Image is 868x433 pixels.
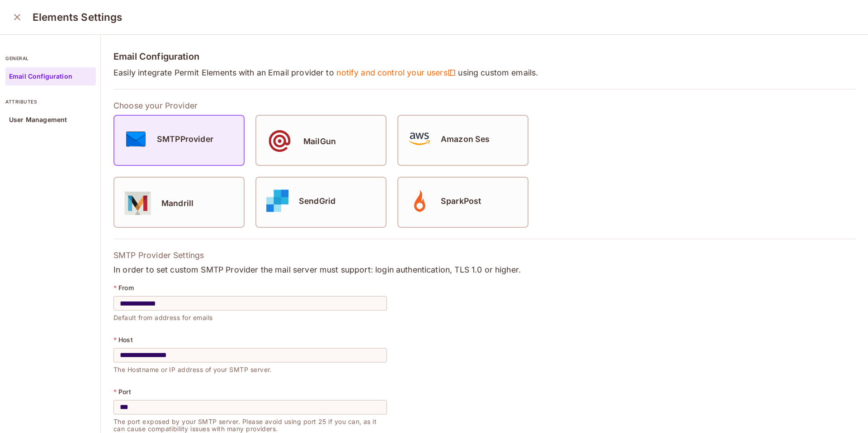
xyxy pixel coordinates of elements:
[9,73,72,80] p: Email Configuration
[5,98,96,105] p: attributes
[113,51,855,62] h4: Email Configuration
[299,197,335,206] h5: SendGrid
[113,362,387,373] p: The Hostname or IP address of your SMTP server.
[113,414,387,433] p: The port exposed by your SMTP server. Please avoid using port 25 if you can, as it can cause comp...
[5,55,96,62] p: general
[113,67,855,78] p: Easily integrate Permit Elements with an Email provider to using custom emails.
[118,388,131,395] p: Port
[113,311,387,321] p: Default from address for emails
[303,137,336,146] h5: MailGun
[113,100,855,111] p: Choose your Provider
[33,11,123,24] h3: Elements Settings
[113,264,855,275] p: In order to set custom SMTP Provider the mail server must support: login authentication, TLS 1.0 ...
[161,199,193,208] h5: Mandrill
[113,250,855,261] p: SMTP Provider Settings
[8,8,26,26] button: close
[441,135,490,144] h5: Amazon Ses
[336,67,456,78] span: notify and control your users
[9,116,67,123] p: User Management
[441,197,481,206] h5: SparkPost
[118,284,134,292] p: From
[157,135,213,144] h5: SMTPProvider
[118,336,133,344] p: Host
